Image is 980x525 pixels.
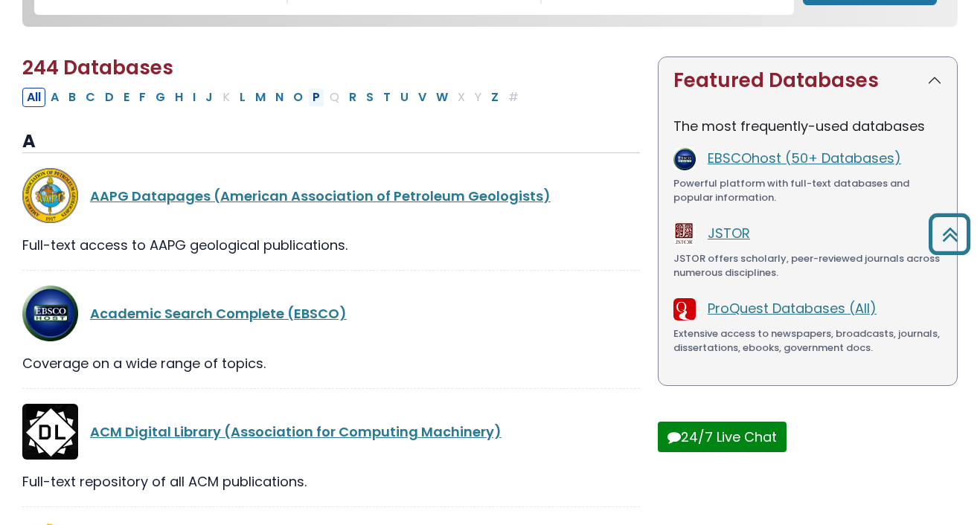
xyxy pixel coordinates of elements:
button: Filter Results S [362,88,378,107]
button: Filter Results W [432,88,452,107]
button: 24/7 Live Chat [658,422,787,452]
button: All [22,88,45,107]
div: Full-text access to AAPG geological publications. [22,235,640,255]
button: Filter Results L [235,88,250,107]
a: JSTOR [708,224,750,242]
button: Filter Results O [289,88,307,107]
div: Alpha-list to filter by first letter of database name [22,87,525,106]
button: Filter Results N [271,88,288,107]
button: Filter Results C [81,88,100,107]
button: Filter Results P [308,88,324,107]
h3: A [22,131,640,153]
button: Filter Results G [151,88,170,107]
a: ACM Digital Library (Association for Computing Machinery) [90,422,502,441]
button: Filter Results E [119,88,134,107]
button: Filter Results D [100,88,118,107]
div: JSTOR offers scholarly, peer-reviewed journals across numerous disciplines. [673,251,942,280]
button: Filter Results A [46,88,63,107]
div: Full-text repository of all ACM publications. [22,471,640,492]
span: 244 Databases [22,54,173,81]
p: The most frequently-used databases [673,116,942,136]
button: Filter Results I [188,88,200,107]
a: EBSCOhost (50+ Databases) [708,149,901,167]
button: Filter Results J [201,88,217,107]
button: Filter Results B [64,88,80,107]
button: Filter Results V [414,88,431,107]
a: Academic Search Complete (EBSCO) [90,304,347,323]
a: ProQuest Databases (All) [708,299,877,318]
div: Extensive access to newspapers, broadcasts, journals, dissertations, ebooks, government docs. [673,326,942,355]
a: Back to Top [923,220,976,248]
button: Filter Results F [135,88,150,107]
div: Powerful platform with full-text databases and popular information. [673,176,942,205]
button: Featured Databases [659,57,957,104]
button: Filter Results H [170,88,188,107]
button: Filter Results R [345,88,361,107]
button: Filter Results U [396,88,413,107]
button: Filter Results T [379,88,395,107]
button: Filter Results M [251,88,270,107]
button: Filter Results Z [487,88,503,107]
div: Coverage on a wide range of topics. [22,353,640,373]
a: AAPG Datapages (American Association of Petroleum Geologists) [90,187,551,205]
